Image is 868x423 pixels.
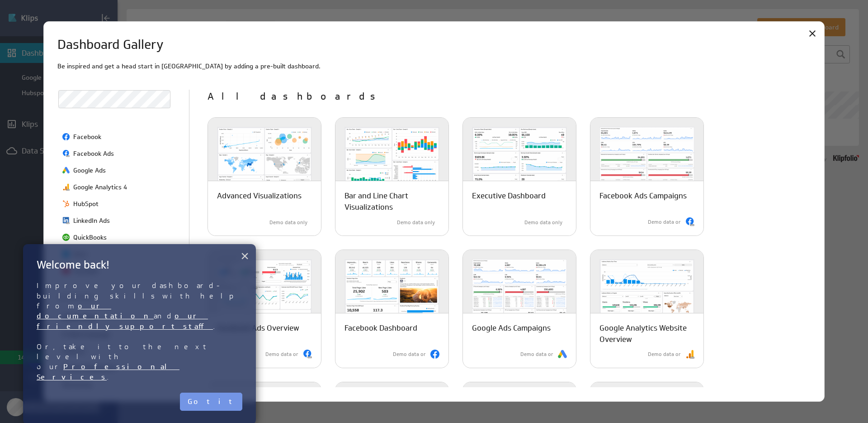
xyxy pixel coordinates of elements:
[524,219,562,226] p: Demo data only
[472,190,546,202] p: Executive Dashboard
[73,166,106,175] p: Google Ads
[241,247,249,265] button: Close
[208,90,810,104] p: All dashboards
[397,219,435,226] p: Demo data only
[62,183,70,191] img: image6502031566950861830.png
[393,351,426,358] p: Demo data or
[57,62,811,71] p: Be inspired and get a head start in [GEOGRAPHIC_DATA] by adding a pre-built dashboard.
[208,118,321,199] img: advanced_visualizations-light-600x400.png
[37,281,244,310] span: Improve your dashboard-building skills with help from
[62,133,70,140] img: image729517258887019810.png
[335,250,448,332] img: facebook_dashboard-light-600x400.png
[73,149,114,159] p: Facebook Ads
[590,250,703,332] img: ga_website_overview-light-600x400.png
[805,26,820,41] div: Close
[73,132,101,142] p: Facebook
[303,350,312,359] img: Facebook Ads
[73,199,99,209] p: HubSpot
[590,118,703,199] img: facebook_ads_campaigns-light-600x400.png
[217,322,299,334] p: Facebook Ads Overview
[62,217,70,224] img: image1858912082062294012.png
[648,218,681,226] p: Demo data or
[463,250,576,332] img: google_ads_performance-light-600x400.png
[37,258,242,272] h2: Welcome back!
[685,350,694,359] img: Google Analytics 4
[62,150,70,157] img: image2754833655435752804.png
[154,312,175,320] span: and
[213,322,220,331] span: .
[180,393,242,411] button: Got it
[685,217,694,226] img: Facebook Ads
[73,216,110,226] p: LinkedIn Ads
[62,200,70,207] img: image4788249492605619304.png
[344,322,417,334] p: Facebook Dashboard
[599,190,687,202] p: Facebook Ads Campaigns
[648,351,681,358] p: Demo data or
[37,302,154,320] a: our documentation
[73,183,127,192] p: Google Analytics 4
[520,351,553,358] p: Demo data or
[430,350,439,359] img: Facebook
[472,322,551,334] p: Google Ads Campaigns
[62,167,70,174] img: image8417636050194330799.png
[57,35,164,54] h1: Dashboard Gallery
[208,250,321,332] img: facebook_ads_dashboard-light-600x400.png
[37,362,179,381] a: Professional Services
[599,322,694,345] p: Google Analytics Website Overview
[37,312,213,330] a: our friendly support staff
[37,342,214,371] span: Or, take it to the next level with our
[344,190,439,213] p: Bar and Line Chart Visualizations
[335,118,448,199] img: bar_line_chart-light-600x400.png
[62,234,70,241] img: image5502353411254158712.png
[269,219,307,226] p: Demo data only
[107,373,114,381] span: .
[73,233,107,242] p: QuickBooks
[558,350,567,359] img: Google Ads
[463,118,576,199] img: executive_dashboard-light-600x400.png
[265,351,298,358] p: Demo data or
[217,190,302,202] p: Advanced Visualizations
